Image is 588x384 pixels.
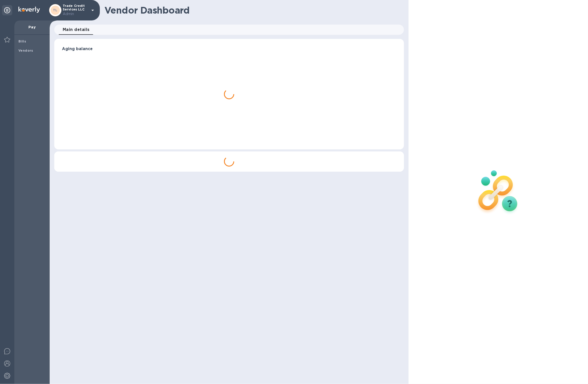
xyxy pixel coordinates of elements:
b: Bills [18,39,26,43]
span: Main details [63,26,90,33]
h1: Vendor Dashboard [104,5,400,16]
p: Trade Credit Services LLC [63,4,88,17]
p: Admin [63,11,88,17]
b: Vendors [18,49,33,52]
img: Partner [4,37,10,42]
p: Pay [18,25,46,30]
b: TL [53,8,58,12]
img: Logo [18,7,40,13]
div: Unpin categories [2,5,12,15]
h3: Aging balance [62,47,396,51]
